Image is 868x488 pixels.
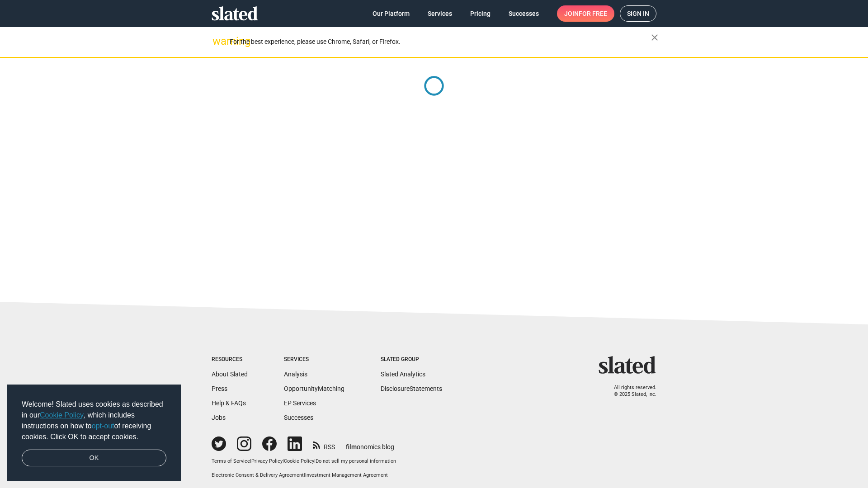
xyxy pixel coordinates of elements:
[284,356,344,363] div: Services
[314,458,316,464] span: |
[284,414,313,421] a: Successes
[579,5,607,22] span: for free
[212,458,250,464] a: Terms of Service
[212,36,223,47] mat-icon: warning
[7,385,181,481] div: cookieconsent
[305,472,388,478] a: Investment Management Agreement
[40,411,84,419] a: Cookie Policy
[463,5,498,22] a: Pricing
[212,371,248,378] a: About Slated
[381,385,442,392] a: DisclosureStatements
[212,399,246,407] a: Help & FAQs
[313,437,335,451] a: RSS
[564,5,607,22] span: Join
[627,6,649,21] span: Sign in
[381,356,442,363] div: Slated Group
[604,385,656,398] p: All rights reserved. © 2025 Slated, Inc.
[92,422,114,430] a: opt-out
[381,371,425,378] a: Slated Analytics
[284,399,316,407] a: EP Services
[620,5,656,22] a: Sign in
[22,450,166,467] a: dismiss cookie message
[212,385,227,392] a: Press
[509,5,539,22] span: Successes
[250,458,251,464] span: |
[212,356,248,363] div: Resources
[284,458,314,464] a: Cookie Policy
[251,458,283,464] a: Privacy Policy
[420,5,459,22] a: Services
[428,5,452,22] span: Services
[501,5,546,22] a: Successes
[22,399,166,442] span: Welcome! Slated uses cookies as described in our , which includes instructions on how to of recei...
[212,472,304,478] a: Electronic Consent & Delivery Agreement
[373,5,410,22] span: Our Platform
[346,443,357,450] span: film
[346,436,394,451] a: filmonomics blog
[557,5,614,22] a: Joinfor free
[470,5,491,22] span: Pricing
[365,5,417,22] a: Our Platform
[304,472,305,478] span: |
[316,458,396,465] button: Do not sell my personal information
[284,385,344,392] a: OpportunityMatching
[284,371,307,378] a: Analysis
[649,32,660,43] mat-icon: close
[283,458,284,464] span: |
[212,414,226,421] a: Jobs
[230,36,651,48] div: For the best experience, please use Chrome, Safari, or Firefox.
